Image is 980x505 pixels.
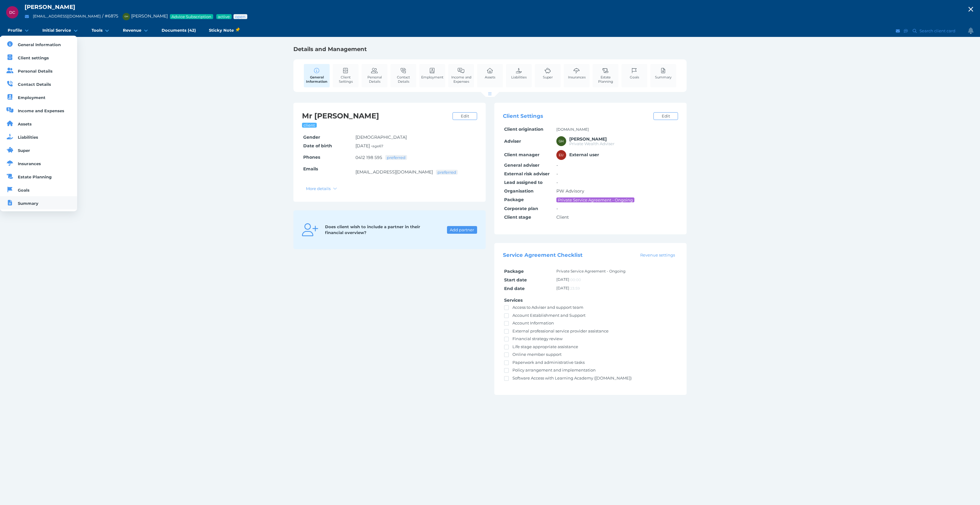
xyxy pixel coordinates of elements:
[659,113,672,118] span: Edit
[510,64,528,83] a: Liabilities
[9,10,15,15] span: DC
[303,154,320,160] span: Phones
[303,185,340,192] button: More details
[512,336,563,341] span: Financial strategy review
[504,214,531,220] span: Client stage
[155,25,202,37] a: Documents (42)
[372,144,383,148] small: age 67
[512,368,596,372] span: Policy arrangement and implementation
[18,108,64,113] span: Income and Expenses
[18,174,52,179] span: Estate Planning
[235,14,246,19] span: Advice status: Review not yet booked in
[293,46,687,53] h1: Details and Management
[630,75,639,79] span: Goals
[25,3,75,10] span: [PERSON_NAME]
[558,197,633,202] span: Private Service Agreement - Ongoing
[209,27,239,34] span: Sticky Note
[569,141,614,146] span: Private Wealth Adviser
[504,162,539,168] span: General adviser
[92,28,103,33] span: Tools
[570,277,581,282] span: 00:00
[18,121,32,126] span: Assets
[511,75,527,79] span: Liabilities
[556,150,566,160] div: External user
[637,252,678,258] a: Revenue settings
[555,125,678,134] td: [DOMAIN_NAME]
[559,153,563,157] span: EU
[653,112,678,120] a: Edit
[569,152,599,157] span: External user
[568,75,586,79] span: Insurances
[504,138,521,144] span: Adviser
[18,55,49,60] span: Client settings
[355,134,407,140] span: [DEMOGRAPHIC_DATA]
[903,27,909,35] button: SMS
[390,64,416,87] a: Contact Details
[162,28,196,33] span: Documents (42)
[120,13,168,19] span: [PERSON_NAME]
[304,64,330,87] a: General Information
[512,313,586,318] span: Account Establishment and Support
[421,75,443,79] span: Employment
[303,166,318,172] span: Emails
[355,155,382,160] a: 0412 198 595
[504,188,534,194] span: Organisation
[512,320,554,325] span: Account Information
[18,42,61,47] span: General Information
[556,206,558,211] span: -
[124,15,128,18] span: GH
[504,268,524,274] span: Package
[504,206,538,211] span: Corporate plan
[303,143,332,149] span: Date of birth
[628,64,641,83] a: Goals
[556,180,558,185] span: -
[392,75,415,84] span: Contact Details
[512,328,609,333] span: External professional service provider assistance
[448,64,474,87] a: Income and Expenses
[504,286,525,291] span: End date
[362,64,387,87] a: Personal Details
[18,148,30,153] span: Super
[18,82,51,87] span: Contact Details
[333,64,359,87] a: Client Settings
[594,75,617,84] span: Estate Planning
[355,143,383,149] span: [DATE] •
[325,224,420,235] span: Does client wish to include a partner in their financial overview?
[566,64,587,83] a: Insurances
[483,64,497,83] a: Assets
[512,360,585,365] span: Paperwork and administrative tasks
[556,171,558,177] span: -
[556,214,569,220] span: Client
[556,162,558,168] span: -
[116,25,155,37] a: Revenue
[420,64,445,83] a: Employment
[503,252,582,258] span: Service Agreement Checklist
[570,286,580,291] span: 23:59
[555,267,678,276] td: Private Service Agreement - Ongoing
[447,226,477,234] button: Add partner
[512,376,632,380] span: Software Access with Learning Academy ([DOMAIN_NAME])
[541,64,554,83] a: Super
[638,252,678,257] span: Revenue settings
[543,75,553,79] span: Super
[504,171,550,177] span: External risk adviser
[355,169,433,175] a: [EMAIL_ADDRESS][DOMAIN_NAME]
[512,352,562,357] span: Online member support
[437,170,457,175] span: preferred
[303,186,332,191] span: More details
[6,6,18,18] div: David Carter
[653,64,673,83] a: Summary
[18,161,41,166] span: Insurances
[504,152,539,157] span: Client manager
[303,123,316,128] span: client
[504,180,543,185] span: Lead assigned to
[363,75,386,84] span: Personal Details
[593,64,618,87] a: Estate Planning
[556,188,584,194] span: PW Advisory
[512,344,578,349] span: Life stage appropriate assistance
[18,69,53,74] span: Personal Details
[458,113,472,118] span: Edit
[485,75,495,79] span: Assets
[42,28,71,33] span: Initial Service
[655,75,672,79] span: Summary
